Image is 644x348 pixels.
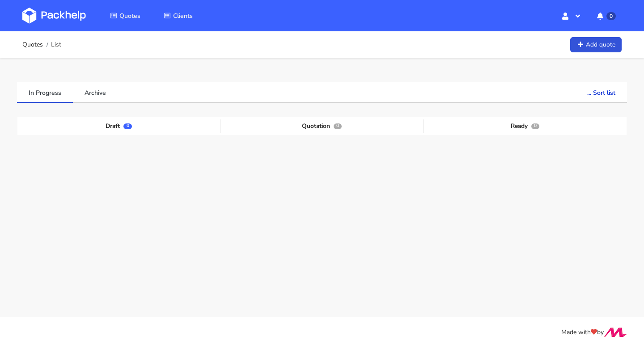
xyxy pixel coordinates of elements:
img: Dashboard [22,8,86,24]
a: Quotes [99,8,151,24]
span: 0 [334,123,342,129]
div: Quotation [220,119,424,133]
span: Clients [173,12,193,20]
div: Ready [424,119,627,133]
span: Quotes [119,12,140,20]
span: 0 [606,12,616,20]
button: ... Sort list [576,82,627,102]
a: Quotes [22,41,43,48]
span: 0 [123,123,131,129]
nav: breadcrumb [22,36,61,54]
a: Clients [153,8,203,24]
div: Made with by [11,327,633,338]
img: Move Closer [604,327,627,337]
span: 0 [531,123,539,129]
div: Draft [17,119,220,133]
span: List [51,41,61,48]
a: Add quote [570,37,622,53]
a: In Progress [17,82,73,102]
a: Archive [73,82,118,102]
button: 0 [590,8,622,24]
